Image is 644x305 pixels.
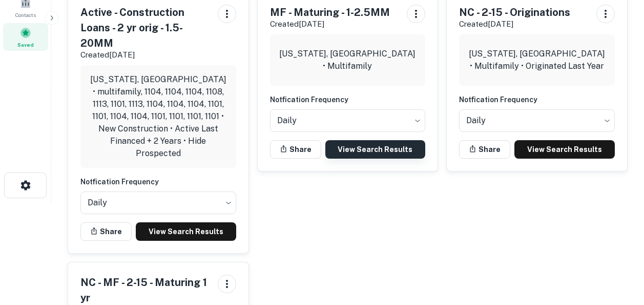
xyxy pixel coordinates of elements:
span: Saved [17,41,34,49]
p: [US_STATE], [GEOGRAPHIC_DATA] • multifamily, 1104, 1104, 1104, 1108, 1113, 1101, 1113, 1104, 1104... [89,73,228,160]
button: Share [270,140,321,159]
div: Without label [459,106,615,135]
button: Share [80,222,132,241]
iframe: Chat Widget [593,223,644,272]
h6: Notfication Frequency [459,94,615,105]
p: Created [DATE] [270,18,390,30]
a: View Search Results [136,222,236,241]
p: [US_STATE], [GEOGRAPHIC_DATA] • Multifamily • Originated Last Year [467,48,607,72]
h6: Notfication Frequency [80,176,236,187]
h5: NC - 2-15 - Originations [459,5,570,20]
p: Created [DATE] [80,49,210,61]
h5: MF - Maturing - 1-2.5MM [270,5,390,20]
h5: Active - Construction Loans - 2 yr orig - 1.5-20MM [80,5,210,51]
a: View Search Results [514,140,615,159]
div: Without label [270,106,426,135]
span: Contacts [15,11,36,19]
p: [US_STATE], [GEOGRAPHIC_DATA] • Multifamily [278,48,418,72]
button: Share [459,140,510,159]
a: View Search Results [325,140,426,159]
h6: Notfication Frequency [270,94,426,105]
a: Saved [3,23,48,51]
p: Created [DATE] [459,18,570,30]
div: Without label [80,188,236,217]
